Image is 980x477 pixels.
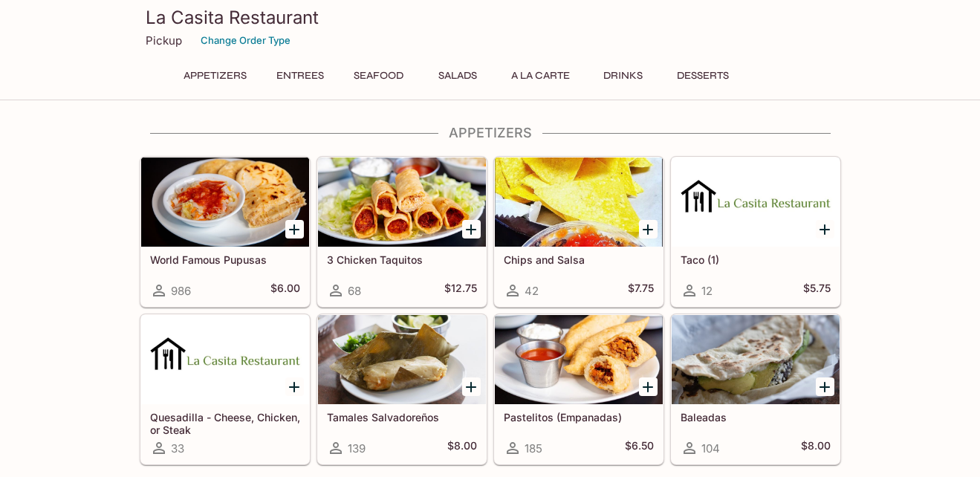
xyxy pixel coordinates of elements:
[194,29,297,52] button: Change Order Type
[150,253,300,266] h5: World Famous Pupusas
[348,284,361,298] span: 68
[345,65,412,86] button: Seafood
[525,441,542,455] span: 185
[504,411,654,424] h5: Pastelitos (Empanadas)
[669,65,737,86] button: Desserts
[285,377,304,396] button: Add Quesadilla - Cheese, Chicken, or Steak
[171,284,191,298] span: 986
[141,315,309,404] div: Quesadilla - Cheese, Chicken, or Steak
[681,253,831,266] h5: Taco (1)
[285,220,304,238] button: Add World Famous Pupusas
[494,314,663,464] a: Pastelitos (Empanadas)185$6.50
[671,314,840,464] a: Baleadas104$8.00
[327,411,477,424] h5: Tamales Salvadoreños
[504,253,654,266] h5: Chips and Salsa
[140,157,310,307] a: World Famous Pupusas986$6.00
[672,158,840,247] div: Taco (1)
[495,315,663,404] div: Pastelitos (Empanadas)
[628,282,654,299] h5: $7.75
[462,377,481,396] button: Add Tamales Salvadoreños
[317,157,487,307] a: 3 Chicken Taquitos68$12.75
[171,441,184,455] span: 33
[348,441,366,455] span: 139
[701,284,713,298] span: 12
[146,33,182,48] p: Pickup
[150,411,300,435] h5: Quesadilla - Cheese, Chicken, or Steak
[140,125,841,141] h4: Appetizers
[141,158,309,247] div: World Famous Pupusas
[816,220,834,238] button: Add Taco (1)
[270,282,300,299] h5: $6.00
[503,65,578,86] button: A la Carte
[447,439,477,457] h5: $8.00
[146,6,835,29] h3: La Casita Restaurant
[681,411,831,424] h5: Baleadas
[327,253,477,266] h5: 3 Chicken Taquitos
[495,158,663,247] div: Chips and Salsa
[639,220,658,238] button: Add Chips and Salsa
[444,282,477,299] h5: $12.75
[525,284,539,298] span: 42
[140,314,310,464] a: Quesadilla - Cheese, Chicken, or Steak33
[625,439,654,457] h5: $6.50
[801,439,831,457] h5: $8.00
[701,441,720,455] span: 104
[318,158,486,247] div: 3 Chicken Taquitos
[267,65,334,86] button: Entrees
[639,377,658,396] button: Add Pastelitos (Empanadas)
[672,315,840,404] div: Baleadas
[590,65,657,86] button: Drinks
[318,315,486,404] div: Tamales Salvadoreños
[424,65,491,86] button: Salads
[671,157,840,307] a: Taco (1)12$5.75
[803,282,831,299] h5: $5.75
[462,220,481,238] button: Add 3 Chicken Taquitos
[175,65,255,86] button: Appetizers
[816,377,834,396] button: Add Baleadas
[317,314,487,464] a: Tamales Salvadoreños139$8.00
[494,157,663,307] a: Chips and Salsa42$7.75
